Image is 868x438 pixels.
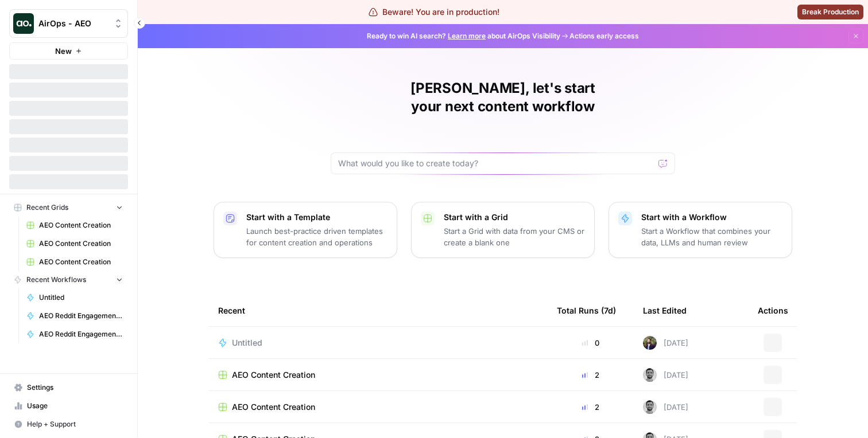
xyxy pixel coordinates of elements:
a: AEO Content Creation [21,216,128,234]
span: Recent Workflows [26,275,86,285]
div: [DATE] [643,400,688,414]
input: What would you like to create today? [338,158,654,169]
div: Actions [758,295,788,326]
img: 6v3gwuotverrb420nfhk5cu1cyh1 [643,368,657,382]
button: Workspace: AirOps - AEO [9,9,128,38]
a: AEO Content Creation [21,253,128,271]
span: Help + Support [27,419,123,429]
div: 0 [557,337,625,349]
a: AEO Content Creation [218,401,538,413]
img: 6v3gwuotverrb420nfhk5cu1cyh1 [643,400,657,414]
span: AirOps - AEO [38,18,108,29]
div: Total Runs (7d) [557,295,616,326]
button: Start with a GridStart a Grid with data from your CMS or create a blank one [411,202,595,258]
span: AEO Reddit Engagement - Fork [39,311,123,321]
button: Recent Workflows [9,271,128,288]
a: Settings [9,378,128,397]
button: Recent Grids [9,199,128,216]
a: AEO Reddit Engagement - Fork [21,307,128,325]
span: New [55,45,72,57]
span: AEO Reddit Engagement - Fork [39,329,123,339]
button: Start with a WorkflowStart a Workflow that combines your data, LLMs and human review [609,202,792,258]
p: Launch best-practice driven templates for content creation and operations [246,225,387,248]
div: [DATE] [643,368,688,382]
button: New [9,42,128,60]
a: Untitled [218,337,538,349]
div: Beware! You are in production! [369,6,499,18]
span: AEO Content Creation [232,369,315,381]
p: Start a Workflow that combines your data, LLMs and human review [641,225,782,248]
a: Untitled [21,288,128,307]
img: 4dqwcgipae5fdwxp9v51u2818epj [643,336,657,350]
a: AEO Content Creation [218,369,538,381]
span: Break Production [802,7,859,17]
span: AEO Content Creation [39,220,123,230]
span: Untitled [39,292,123,303]
div: Last Edited [643,295,687,326]
p: Start a Grid with data from your CMS or create a blank one [444,225,585,248]
span: Ready to win AI search? about AirOps Visibility [367,31,560,41]
span: AEO Content Creation [232,401,315,413]
div: 2 [557,401,625,413]
span: Actions early access [569,31,639,41]
span: Settings [27,382,123,393]
div: [DATE] [643,336,688,350]
span: Recent Grids [26,202,68,213]
a: AEO Content Creation [21,234,128,253]
span: AEO Content Creation [39,257,123,267]
a: AEO Reddit Engagement - Fork [21,325,128,343]
button: Break Production [797,5,863,19]
button: Help + Support [9,415,128,433]
p: Start with a Template [246,212,387,223]
button: Start with a TemplateLaunch best-practice driven templates for content creation and operations [214,202,397,258]
div: 2 [557,369,625,381]
span: Usage [27,401,123,411]
p: Start with a Grid [444,212,585,223]
span: Untitled [232,337,262,349]
div: Recent [218,295,538,326]
p: Start with a Workflow [641,212,782,223]
h1: [PERSON_NAME], let's start your next content workflow [331,79,675,116]
img: AirOps - AEO Logo [13,13,34,34]
a: Usage [9,397,128,415]
a: Learn more [448,32,486,40]
span: AEO Content Creation [39,238,123,249]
